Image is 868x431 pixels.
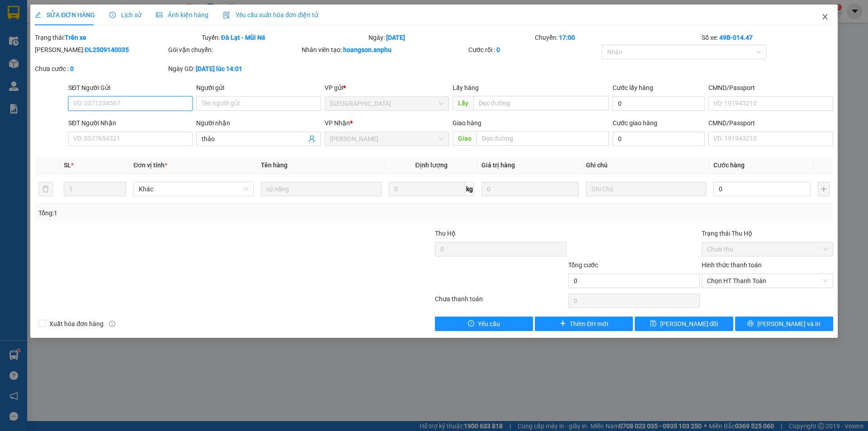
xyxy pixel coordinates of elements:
div: Số xe: [701,33,834,43]
span: [PERSON_NAME] và In [757,319,821,329]
span: close [821,13,829,20]
input: Dọc đường [473,96,609,110]
div: Gói vận chuyển: [168,45,300,55]
span: Ảnh kiện hàng [156,11,208,19]
input: 0 [481,182,579,196]
span: clock-circle [109,12,116,18]
button: plusThêm ĐH mới [535,317,633,331]
span: Chưa thu [707,242,828,256]
div: CMND/Passport [708,83,833,93]
span: [PERSON_NAME] đổi [660,319,718,329]
span: printer [747,320,754,327]
div: SĐT Người Nhận [68,118,193,128]
span: DĐ: [106,42,119,52]
span: Chọn HT Thanh Toán [707,274,828,288]
div: [PERSON_NAME] [106,8,237,19]
div: [PERSON_NAME] [106,19,237,29]
span: Lịch sử [109,11,142,19]
span: Lấy [453,96,473,110]
div: Chuyến: [534,33,701,43]
b: 17:00 [559,34,575,41]
span: SL [64,161,71,169]
span: [GEOGRAPHIC_DATA] [106,52,237,68]
span: Lấy hàng [453,84,479,91]
div: Ngày: [368,33,534,43]
button: printer[PERSON_NAME] và In [735,317,833,331]
div: [GEOGRAPHIC_DATA] [8,8,99,28]
span: plus [560,320,566,327]
span: Thêm ĐH mới [570,319,608,329]
input: VD: Bàn, Ghế [261,182,381,196]
span: Định lượng [415,161,448,169]
span: save [650,320,656,327]
label: Cước giao hàng [613,119,657,127]
b: [DATE] lúc 14:01 [196,65,242,72]
div: Cước rồi : [468,45,600,55]
span: Giao hàng [453,119,481,127]
input: Ghi Chú [586,182,706,196]
b: ĐL2509140035 [85,46,129,53]
div: Tuyến: [201,33,368,43]
div: Ngày GD: [168,64,300,74]
b: hoangson.anphu [343,46,392,53]
b: 0 [496,46,500,53]
input: Cước giao hàng [613,132,705,146]
span: Tổng cước [568,261,598,269]
span: VP Nhận [325,119,350,127]
div: 0798898777 [106,29,237,42]
div: Trạng thái Thu Hộ [702,228,833,238]
div: SĐT Người Gửi [68,83,193,93]
img: icon [223,12,230,19]
span: Đà Lạt [330,97,443,110]
div: Người gửi [196,83,321,93]
div: VP gửi [325,83,449,93]
label: Cước lấy hàng [613,84,653,91]
input: Cước lấy hàng [613,96,705,111]
span: Đơn vị tính [133,161,167,169]
span: kg [465,182,474,196]
b: Đà Lạt - Mũi Né [221,34,265,41]
span: exclamation-circle [468,320,474,327]
b: [DATE] [386,34,405,41]
span: Thu Hộ [435,230,456,237]
span: Cước hàng [713,161,745,169]
div: Trạng thái: [34,33,201,43]
b: 0 [70,65,74,72]
span: edit [35,12,41,18]
input: Dọc đường [476,131,609,146]
button: delete [38,182,53,196]
div: Tổng: 1 [38,208,335,218]
b: Trên xe [65,34,86,41]
div: Chưa thanh toán [434,294,567,310]
span: Yêu cầu [478,319,500,329]
div: 0372926336 [8,28,99,41]
div: [PERSON_NAME]: [35,45,166,55]
span: Gửi: [8,8,22,17]
th: Ghi chú [582,156,710,174]
span: Khác [139,182,248,196]
button: Close [812,5,838,30]
span: Yêu cầu xuất hóa đơn điện tử [223,11,318,19]
span: Giá trị hàng [481,161,515,169]
span: user-add [308,135,316,142]
button: save[PERSON_NAME] đổi [635,317,733,331]
span: Giao [453,131,476,146]
b: 49B-014.47 [719,34,753,41]
div: Chưa cước : [35,64,166,74]
span: Nhận: [106,9,127,18]
span: Phan Thiết [330,132,443,146]
button: plus [818,182,830,196]
div: Nhân viên tạo: [302,45,467,55]
span: info-circle [109,321,115,327]
label: Hình thức thanh toán [702,261,762,269]
div: Người nhận [196,118,321,128]
button: exclamation-circleYêu cầu [435,317,533,331]
span: Xuất hóa đơn hàng [46,319,107,329]
span: picture [156,12,162,18]
span: Tên hàng [261,161,288,169]
div: CMND/Passport [708,118,833,128]
span: SỬA ĐƠN HÀNG [35,11,95,19]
